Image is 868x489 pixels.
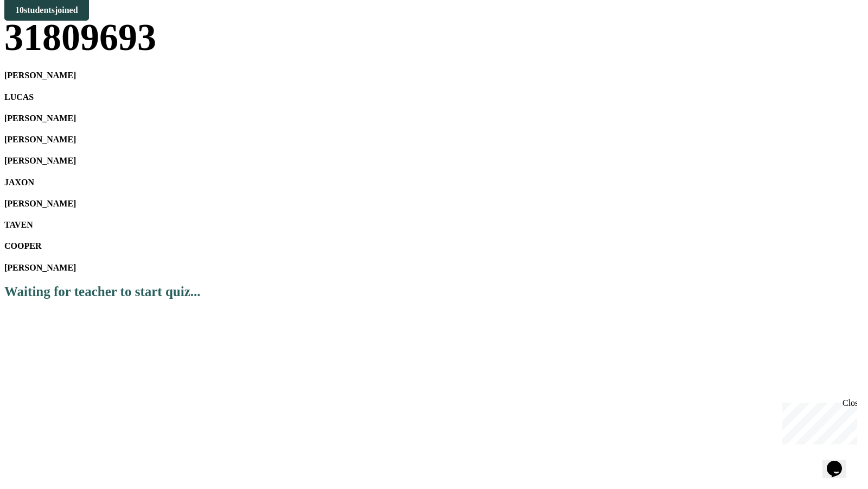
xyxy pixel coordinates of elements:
div: 31809693 [4,16,864,59]
h4: TAVEN [4,220,864,230]
iframe: chat widget [822,446,857,478]
iframe: chat widget [778,398,857,444]
h4: [PERSON_NAME] [4,114,864,123]
h4: [PERSON_NAME] [4,135,864,145]
h4: LUCAS [4,92,864,102]
div: Chat with us now!Close [4,4,75,69]
h4: JAXON [4,178,864,187]
div: Waiting for teacher to start quiz... [4,284,864,299]
div: Game PIN: [4,4,864,16]
h4: [PERSON_NAME] [4,199,864,209]
h4: [PERSON_NAME] [4,71,864,80]
h4: [PERSON_NAME] [4,156,864,166]
h4: COOPER [4,241,864,251]
h4: [PERSON_NAME] [4,263,864,273]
